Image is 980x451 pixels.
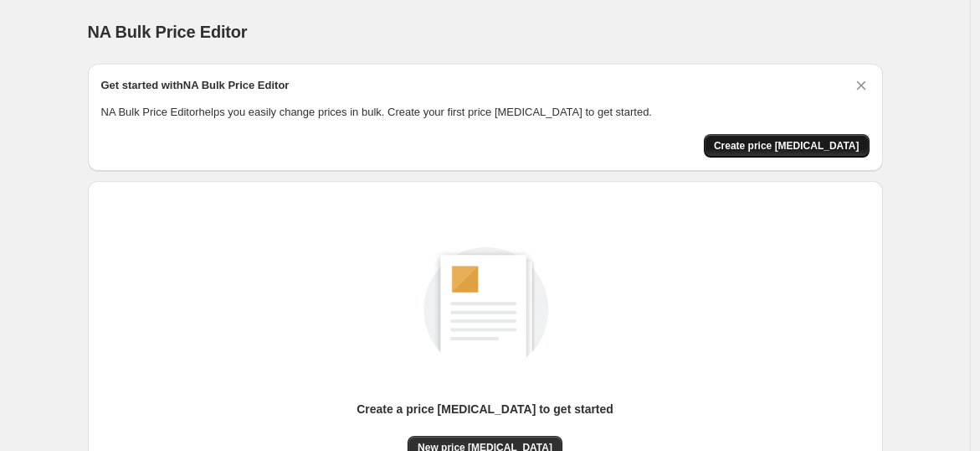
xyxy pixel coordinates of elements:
[101,77,290,94] h2: Get started with NA Bulk Price Editor
[88,23,248,41] span: NA Bulk Price Editor
[704,134,870,158] button: Create price change job
[357,401,613,417] p: Create a price [MEDICAL_DATA] to get started
[853,77,870,94] button: Dismiss card
[714,139,859,153] span: Create price [MEDICAL_DATA]
[101,104,870,121] p: NA Bulk Price Editor helps you easily change prices in bulk. Create your first price [MEDICAL_DAT...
